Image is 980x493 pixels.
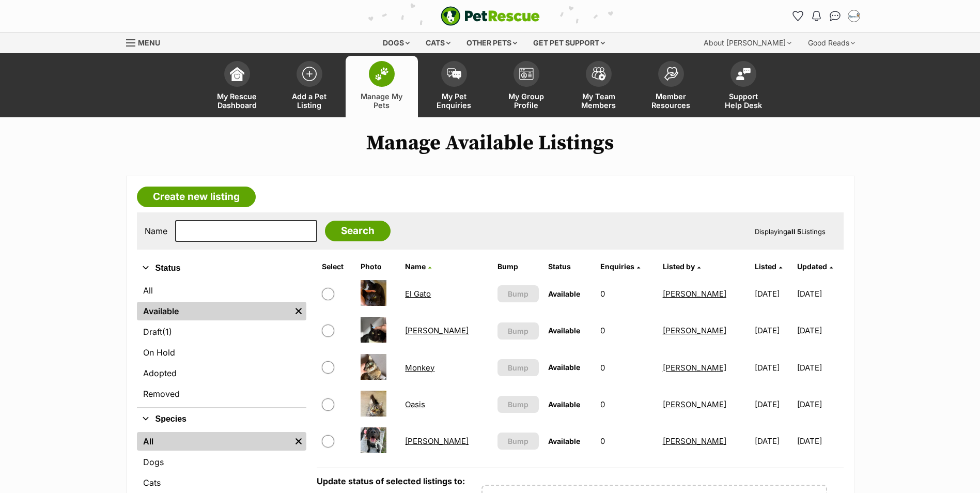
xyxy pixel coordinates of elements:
[405,262,426,271] span: Name
[137,384,306,403] a: Removed
[441,6,540,26] a: PetRescue
[755,262,776,271] span: Listed
[359,92,405,110] span: Manage My Pets
[318,258,356,275] th: Select
[137,432,291,451] a: All
[273,56,346,117] a: Add a Pet Listing
[508,362,528,373] span: Bump
[214,92,260,110] span: My Rescue Dashboard
[356,258,400,275] th: Photo
[137,453,306,471] a: Dogs
[720,92,767,110] span: Support Help Desk
[405,363,434,373] a: Monkey
[405,289,431,299] a: El Gato
[663,326,726,335] a: [PERSON_NAME]
[755,262,782,271] a: Listed
[663,436,726,446] a: [PERSON_NAME]
[405,399,425,409] a: Oasis
[790,8,862,24] ul: Account quick links
[497,433,539,450] button: Bump
[575,92,622,110] span: My Team Members
[548,437,580,445] span: Available
[497,285,539,302] button: Bump
[431,92,477,110] span: My Pet Enquiries
[302,67,317,81] img: add-pet-listing-icon-0afa8454b4691262ce3f59096e99ab1cd57d4a30225e0717b998d2c9b9846f56.svg
[596,276,657,312] td: 0
[137,302,291,320] a: Available
[201,56,273,117] a: My Rescue Dashboard
[493,258,543,275] th: Bump
[138,38,160,47] span: Menu
[635,56,707,117] a: Member Resources
[526,33,612,53] div: Get pet support
[596,350,657,386] td: 0
[596,313,657,348] td: 0
[137,343,306,362] a: On Hold
[497,322,539,340] button: Bump
[126,33,167,51] a: Menu
[317,476,465,486] label: Update status of selected listings to:
[812,11,820,21] img: notifications-46538b983faf8c2785f20acdc204bb7945ddae34d4c08c2a6579f10ce5e182be.svg
[827,8,844,24] a: Conversations
[137,281,306,300] a: All
[751,313,796,348] td: [DATE]
[162,326,172,338] span: (1)
[696,33,799,53] div: About [PERSON_NAME]
[563,56,635,117] a: My Team Members
[664,67,678,81] img: member-resources-icon-8e73f808a243e03378d46382f2149f9095a855e16c252ad45f914b54edf8863c.svg
[797,313,843,348] td: [DATE]
[648,92,694,110] span: Member Resources
[797,350,843,386] td: [DATE]
[592,67,606,81] img: team-members-icon-5396bd8760b3fe7c0b43da4ab00e1e3bb1a5d9ba89233759b79545d2d3fc5d0d.svg
[663,399,726,409] a: [PERSON_NAME]
[801,33,862,53] div: Good Reads
[418,33,458,53] div: Cats
[508,399,528,410] span: Bump
[797,262,833,271] a: Updated
[137,261,306,275] button: Status
[596,387,657,422] td: 0
[405,326,469,335] a: [PERSON_NAME]
[137,364,306,382] a: Adopted
[447,68,461,80] img: pet-enquiries-icon-7e3ad2cf08bfb03b45e93fb7055b45f3efa6380592205ae92323e6603595dc1f.svg
[230,67,244,81] img: dashboard-icon-eb2f2d2d3e046f16d808141f083e7271f6b2e854fb5c12c21221c1fb7104beca.svg
[751,276,796,312] td: [DATE]
[508,436,528,446] span: Bump
[755,227,826,236] span: Displaying Listings
[663,262,701,271] a: Listed by
[490,56,563,117] a: My Group Profile
[707,56,780,117] a: Support Help Desk
[797,423,843,459] td: [DATE]
[441,6,540,26] img: logo-e224e6f780fb5917bec1dbf3a21bbac754714ae5b6737aabdf751b685950b380.svg
[325,221,391,241] input: Search
[548,400,580,409] span: Available
[751,387,796,422] td: [DATE]
[137,187,256,207] a: Create new listing
[830,11,841,21] img: chat-41dd97257d64d25036548639549fe6c8038ab92f7586957e7f3b1b290dea8141.svg
[663,262,695,271] span: Listed by
[663,363,726,373] a: [PERSON_NAME]
[405,262,431,271] a: Name
[346,56,418,117] a: Manage My Pets
[137,473,306,492] a: Cats
[596,423,657,459] td: 0
[751,423,796,459] td: [DATE]
[503,92,550,110] span: My Group Profile
[544,258,595,275] th: Status
[808,8,825,24] button: Notifications
[497,396,539,413] button: Bump
[846,8,862,24] button: My account
[849,11,859,21] img: Taylor Lalchere profile pic
[790,8,806,24] a: Favourites
[459,33,524,53] div: Other pets
[519,68,534,80] img: group-profile-icon-3fa3cf56718a62981997c0bc7e787c4b2cf8bcc04b72c1350f741eb67cf2f40e.svg
[548,326,580,335] span: Available
[548,289,580,298] span: Available
[787,227,801,236] strong: all 5
[291,432,306,451] a: Remove filter
[376,33,417,53] div: Dogs
[797,387,843,422] td: [DATE]
[508,326,528,336] span: Bump
[751,350,796,386] td: [DATE]
[286,92,333,110] span: Add a Pet Listing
